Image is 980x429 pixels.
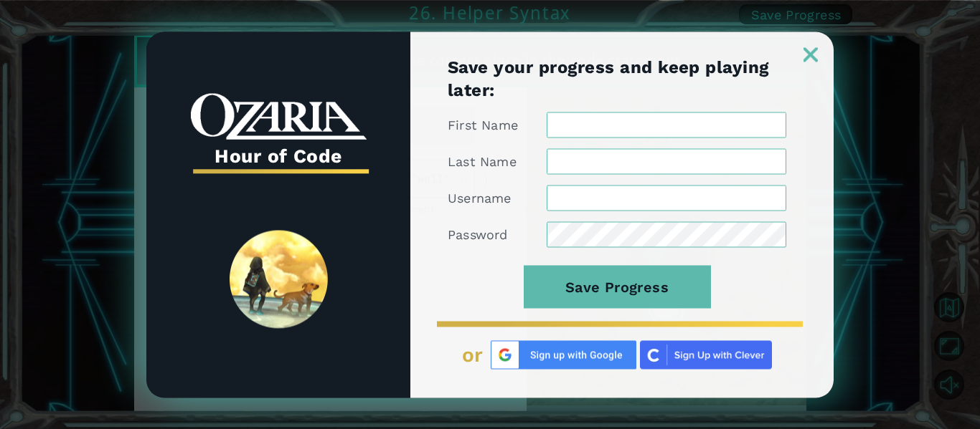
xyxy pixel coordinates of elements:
[491,340,636,369] img: Google%20Sign%20Up.png
[462,343,484,366] span: or
[448,116,518,133] label: First Name
[191,140,367,172] h3: Hour of Code
[448,153,517,170] label: Last Name
[448,189,512,206] label: Username
[448,55,786,101] h1: Save your progress and keep playing later:
[448,226,508,243] label: Password
[804,47,818,62] img: ExitButton_Dusk.png
[524,265,711,308] button: Save Progress
[191,93,367,140] img: whiteOzariaWordmark.png
[230,231,328,329] img: SpiritLandReveal.png
[640,340,772,369] img: clever_sso_button@2x.png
